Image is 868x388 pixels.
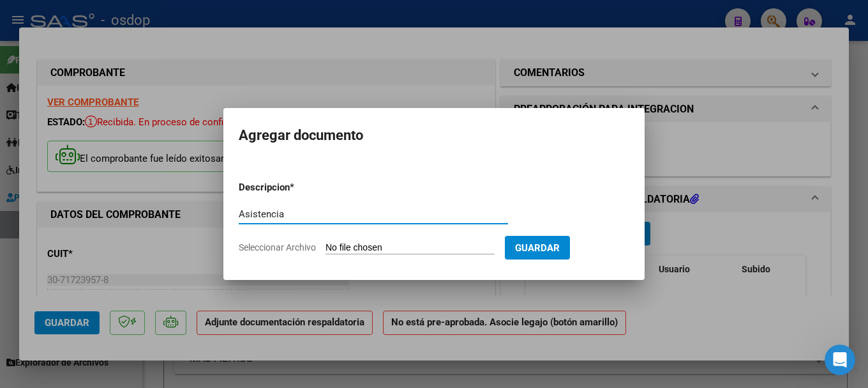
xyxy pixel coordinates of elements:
h2: Agregar documento [239,123,629,148]
span: Seleccionar Archivo [239,242,316,252]
p: Descripcion [239,180,356,195]
iframe: Intercom live chat [825,345,855,375]
button: Guardar [505,236,570,260]
span: Guardar [515,242,560,254]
